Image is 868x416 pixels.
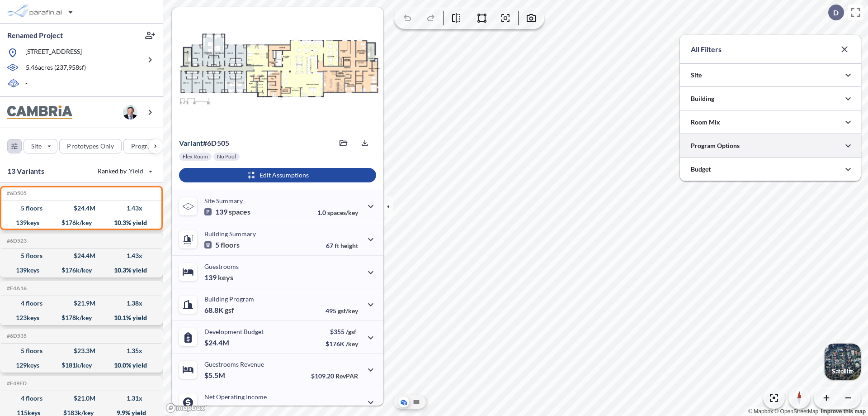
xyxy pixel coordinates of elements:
[774,408,818,415] a: OpenStreetMap
[691,71,702,80] p: Site
[7,30,63,40] p: Renamed Project
[346,340,358,348] span: /key
[204,263,239,270] p: Guestrooms
[7,105,72,120] img: BrandImage
[179,168,376,182] button: Edit Assumptions
[5,380,27,387] h5: Click to copy the code
[204,403,226,412] p: $2.5M
[26,63,86,73] p: 5.46 acres ( 237,958 sf)
[165,403,205,413] a: Mapbox homepage
[204,207,250,216] p: 139
[5,238,27,244] h5: Click to copy the code
[204,230,256,238] p: Building Summary
[691,94,714,103] p: Building
[325,340,358,348] p: $176K
[335,242,339,249] span: ft
[5,285,27,292] h5: Click to copy the code
[204,360,264,368] p: Guestrooms Revenue
[31,142,42,151] p: Site
[204,273,233,282] p: 139
[59,139,122,153] button: Prototypes Only
[67,142,114,151] p: Prototypes Only
[131,142,156,151] p: Program
[327,209,358,216] span: spaces/key
[825,344,861,380] button: Switcher ImageSatellite
[338,307,358,315] span: gsf/key
[129,167,144,176] span: Yield
[204,197,243,205] p: Site Summary
[204,240,240,249] p: 5
[335,372,358,380] span: RevPAR
[204,371,226,380] p: $5.5M
[398,397,409,407] button: Aerial View
[217,153,236,160] p: No Pool
[825,344,861,380] img: Switcher Image
[821,408,866,415] a: Improve this map
[832,368,854,375] p: Satellite
[204,306,234,315] p: 68.8K
[179,139,203,147] span: Variant
[326,242,358,249] p: 67
[833,9,839,17] p: D
[123,139,172,153] button: Program
[691,165,711,174] p: Budget
[691,118,720,127] p: Room Mix
[123,105,137,120] img: user logo
[5,190,27,196] h5: Click to copy the code
[25,79,28,89] p: -
[25,47,82,58] p: [STREET_ADDRESS]
[90,164,158,178] button: Ranked by Yield
[204,338,231,347] p: $24.4M
[5,333,27,339] h5: Click to copy the code
[179,139,229,148] p: # 6d505
[325,328,358,335] p: $355
[204,295,254,303] p: Building Program
[183,153,208,160] p: Flex Room
[317,209,358,216] p: 1.0
[338,405,358,412] span: margin
[204,328,264,335] p: Development Budget
[691,44,722,55] p: All Filters
[229,207,250,216] span: spaces
[311,372,358,380] p: $109.20
[325,307,358,315] p: 495
[24,139,57,153] button: Site
[259,171,309,180] p: Edit Assumptions
[340,242,358,249] span: height
[221,240,240,249] span: floors
[204,393,267,401] p: Net Operating Income
[7,166,44,177] p: 13 Variants
[225,306,234,315] span: gsf
[411,397,422,407] button: Site Plan
[346,328,356,335] span: /gsf
[320,405,358,412] p: 45.0%
[748,408,773,415] a: Mapbox
[218,273,233,282] span: keys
